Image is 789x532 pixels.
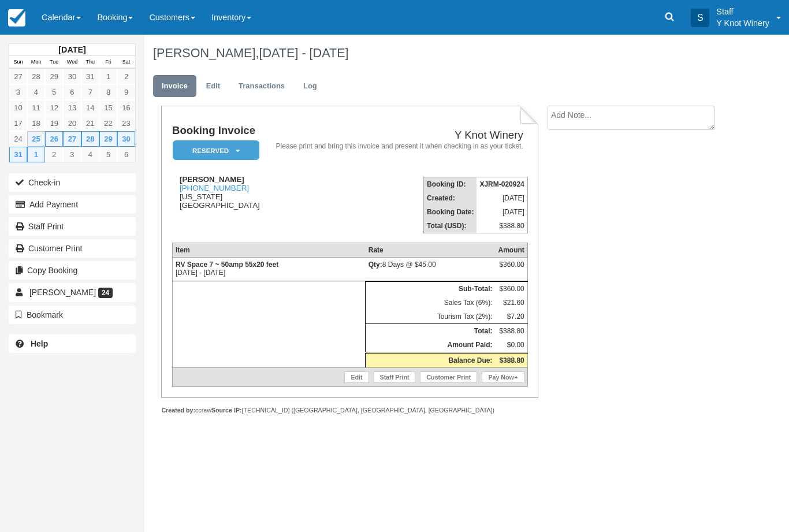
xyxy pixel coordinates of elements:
a: 12 [45,100,63,116]
a: 2 [45,147,63,162]
a: 10 [9,100,27,116]
span: [PERSON_NAME] [29,288,96,297]
button: Add Payment [9,195,136,214]
a: 5 [45,84,63,100]
a: 9 [117,84,135,100]
td: Sales Tax (6%): [366,296,496,310]
a: 26 [45,131,63,147]
strong: $388.80 [499,356,524,364]
a: 24 [9,131,27,147]
a: 21 [81,116,99,131]
a: 29 [45,69,63,84]
a: 29 [99,131,117,147]
a: 8 [99,84,117,100]
th: Rate [366,243,496,257]
a: 28 [81,131,99,147]
a: 20 [63,116,81,131]
a: 31 [9,147,27,162]
a: 13 [63,100,81,116]
td: [DATE] [477,205,527,219]
div: S [691,9,709,27]
th: Booking ID: [424,177,477,191]
td: Tourism Tax (2%): [366,310,496,324]
button: Copy Booking [9,261,136,280]
a: [PHONE_NUMBER] [180,184,249,192]
th: Amount Paid: [366,338,496,353]
a: 1 [27,147,45,162]
td: 8 Days @ $45.00 [366,257,496,281]
a: Reserved [172,140,255,161]
a: Edit [344,371,369,383]
a: 22 [99,116,117,131]
th: Total: [366,323,496,338]
a: 19 [45,116,63,131]
a: 4 [81,147,99,162]
strong: RV Space 7 ~ 50amp 55x20 feet [176,261,278,269]
div: ccraw [TECHNICAL_ID] ([GEOGRAPHIC_DATA], [GEOGRAPHIC_DATA], [GEOGRAPHIC_DATA]) [161,406,538,415]
a: 23 [117,116,135,131]
th: Balance Due: [366,352,496,367]
a: Pay Now [482,371,524,383]
em: Reserved [173,140,259,161]
th: Sub-Total: [366,281,496,296]
span: [DATE] - [DATE] [259,46,348,60]
th: Amount [495,243,527,257]
th: Thu [81,56,99,69]
td: [DATE] [477,191,527,205]
td: $360.00 [495,281,527,296]
a: Staff Print [374,371,416,383]
address: Please print and bring this invoice and present it when checking in as your ticket. [270,142,523,151]
img: checkfront-main-nav-mini-logo.png [8,9,25,27]
a: 6 [63,84,81,100]
h1: [PERSON_NAME], [153,46,728,60]
a: 17 [9,116,27,131]
a: 1 [99,69,117,84]
strong: Qty [369,261,382,269]
b: Help [31,339,48,348]
a: 15 [99,100,117,116]
a: 18 [27,116,45,131]
a: Customer Print [9,239,136,258]
p: Y Knot Winery [716,17,769,29]
th: Mon [27,56,45,69]
a: Log [295,75,326,98]
a: 14 [81,100,99,116]
a: 7 [81,84,99,100]
a: 3 [9,84,27,100]
a: Staff Print [9,217,136,236]
a: 4 [27,84,45,100]
a: 27 [9,69,27,84]
a: 27 [63,131,81,147]
th: Total (USD): [424,219,477,233]
a: 31 [81,69,99,84]
a: [PERSON_NAME] 24 [9,283,136,302]
td: $7.20 [495,310,527,324]
a: 25 [27,131,45,147]
div: $360.00 [498,261,524,278]
h1: Booking Invoice [172,125,266,137]
a: Transactions [230,75,293,98]
a: Edit [198,75,229,98]
th: Created: [424,191,477,205]
a: 16 [117,100,135,116]
a: Help [9,334,136,353]
a: 5 [99,147,117,162]
a: 30 [63,69,81,84]
button: Check-in [9,173,136,192]
a: 28 [27,69,45,84]
strong: Source IP: [211,407,242,414]
div: [US_STATE] [GEOGRAPHIC_DATA] [172,175,266,210]
strong: Created by: [161,407,195,414]
th: Fri [99,56,117,69]
th: Wed [63,56,81,69]
strong: XJRM-020924 [479,180,524,188]
a: Customer Print [420,371,477,383]
span: 24 [98,288,113,298]
th: Booking Date: [424,205,477,219]
a: 11 [27,100,45,116]
h2: Y Knot Winery [270,129,523,142]
strong: [DATE] [58,45,85,54]
a: 2 [117,69,135,84]
a: 6 [117,147,135,162]
td: $388.80 [477,219,527,233]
